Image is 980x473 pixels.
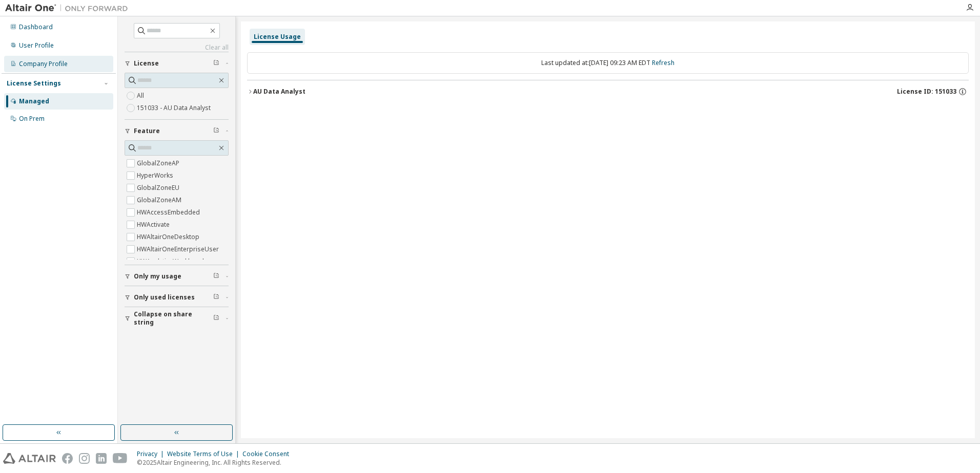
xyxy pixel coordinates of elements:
[19,23,53,31] div: Dashboard
[7,79,61,88] div: License Settings
[19,41,54,50] div: User Profile
[5,3,133,13] img: Altair One
[213,314,219,322] span: Clear filter
[125,286,229,309] button: Only used licenses
[213,272,219,281] span: Clear filter
[19,60,68,68] div: Company Profile
[125,265,229,288] button: Only my usage
[137,255,208,268] label: HWAnalyticsWorkbench
[19,115,45,123] div: On Prem
[897,88,956,96] span: License ID: 151033
[19,97,49,105] div: Managed
[242,450,295,458] div: Cookie Consent
[137,206,202,219] label: HWAccessEmbedded
[137,231,201,243] label: HWAltairOneDesktop
[137,458,295,467] p: © 2025 Altair Engineering, Inc. All Rights Reserved.
[213,59,219,68] span: Clear filter
[137,182,181,194] label: GlobalZoneEU
[253,88,305,96] div: AU Data Analyst
[247,80,969,103] button: AU Data AnalystLicense ID: 151033
[254,33,301,41] div: License Usage
[167,450,242,458] div: Website Terms of Use
[125,120,229,142] button: Feature
[134,293,195,302] span: Only used licenses
[137,157,181,169] label: GlobalZoneAP
[247,52,969,74] div: Last updated at: [DATE] 09:23 AM EDT
[134,59,159,68] span: License
[79,453,90,464] img: instagram.svg
[3,453,56,464] img: altair_logo.svg
[62,453,73,464] img: facebook.svg
[652,58,675,67] a: Refresh
[125,307,229,330] button: Collapse on share string
[137,169,175,182] label: HyperWorks
[125,52,229,75] button: License
[113,453,128,464] img: youtube.svg
[96,453,107,464] img: linkedin.svg
[134,127,160,135] span: Feature
[137,102,213,114] label: 151033 - AU Data Analyst
[137,90,146,102] label: All
[213,127,219,135] span: Clear filter
[137,219,172,231] label: HWActivate
[213,293,219,302] span: Clear filter
[134,272,181,281] span: Only my usage
[137,194,183,206] label: GlobalZoneAM
[137,243,221,255] label: HWAltairOneEnterpriseUser
[137,450,167,458] div: Privacy
[125,44,229,52] a: Clear all
[134,310,213,327] span: Collapse on share string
